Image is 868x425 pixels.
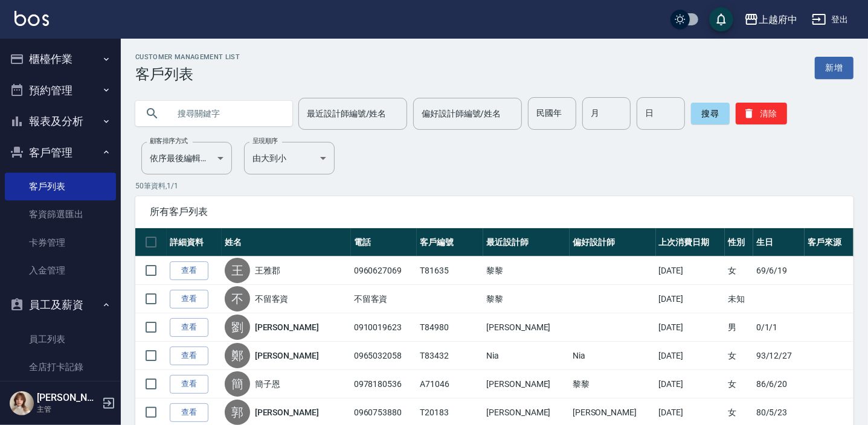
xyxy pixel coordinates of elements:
[5,289,116,321] button: 員工及薪資
[225,371,250,397] div: 簡
[255,350,319,362] a: [PERSON_NAME]
[5,257,116,284] a: 入金管理
[753,228,805,257] th: 生日
[5,325,116,353] a: 員工列表
[170,261,208,280] a: 查看
[5,200,116,228] a: 客資篩選匯出
[725,228,753,257] th: 性別
[5,43,116,75] button: 櫃檯作業
[5,229,116,257] a: 卡券管理
[739,7,802,32] button: 上越府中
[150,136,188,145] label: 顧客排序方式
[483,228,570,257] th: 最近設計師
[753,342,805,370] td: 93/12/27
[5,106,116,137] button: 報表及分析
[725,370,753,398] td: 女
[167,228,222,257] th: 詳細資料
[135,53,240,61] h2: Customer Management List
[225,315,250,340] div: 劉
[225,258,250,283] div: 王
[656,257,725,285] td: [DATE]
[656,285,725,313] td: [DATE]
[417,257,483,285] td: T81635
[417,228,483,257] th: 客戶編號
[753,370,805,398] td: 86/6/20
[135,181,854,191] p: 50 筆資料, 1 / 1
[759,12,797,27] div: 上越府中
[141,142,232,174] div: 依序最後編輯時間
[805,228,854,257] th: 客戶來源
[244,142,335,174] div: 由大到小
[5,353,116,381] a: 全店打卡記錄
[255,321,319,333] a: [PERSON_NAME]
[225,343,250,368] div: 鄭
[225,286,250,312] div: 不
[170,347,208,365] a: 查看
[14,11,49,26] img: Logo
[417,342,483,370] td: T83432
[351,313,417,342] td: 0910019623
[417,313,483,342] td: T84980
[37,404,98,415] p: 主管
[255,378,280,390] a: 簡子恩
[483,370,570,398] td: [PERSON_NAME]
[736,103,787,124] button: 清除
[170,403,208,422] a: 查看
[483,285,570,313] td: 黎黎
[170,375,208,394] a: 查看
[10,391,34,415] img: Person
[351,228,417,257] th: 電話
[483,257,570,285] td: 黎黎
[150,206,839,218] span: 所有客戶列表
[691,103,730,124] button: 搜尋
[351,370,417,398] td: 0978180536
[135,66,240,83] h3: 客戶列表
[255,264,280,276] a: 王雅郡
[725,257,753,285] td: 女
[417,370,483,398] td: A71046
[570,342,656,370] td: Nia
[170,290,208,308] a: 查看
[255,293,289,305] a: 不留客資
[709,7,733,31] button: save
[753,257,805,285] td: 69/6/19
[656,228,725,257] th: 上次消費日期
[169,97,283,130] input: 搜尋關鍵字
[725,285,753,313] td: 未知
[807,8,854,31] button: 登出
[5,75,116,106] button: 預約管理
[225,400,250,425] div: 郭
[5,137,116,168] button: 客戶管理
[483,342,570,370] td: Nia
[255,406,319,418] a: [PERSON_NAME]
[570,228,656,257] th: 偏好設計師
[37,392,98,404] h5: [PERSON_NAME]
[570,370,656,398] td: 黎黎
[252,136,278,145] label: 呈現順序
[656,313,725,342] td: [DATE]
[725,313,753,342] td: 男
[5,173,116,200] a: 客戶列表
[170,318,208,337] a: 查看
[753,313,805,342] td: 0/1/1
[351,285,417,313] td: 不留客資
[351,342,417,370] td: 0965032058
[351,257,417,285] td: 0960627069
[725,342,753,370] td: 女
[656,342,725,370] td: [DATE]
[483,313,570,342] td: [PERSON_NAME]
[815,57,854,79] a: 新增
[222,228,351,257] th: 姓名
[656,370,725,398] td: [DATE]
